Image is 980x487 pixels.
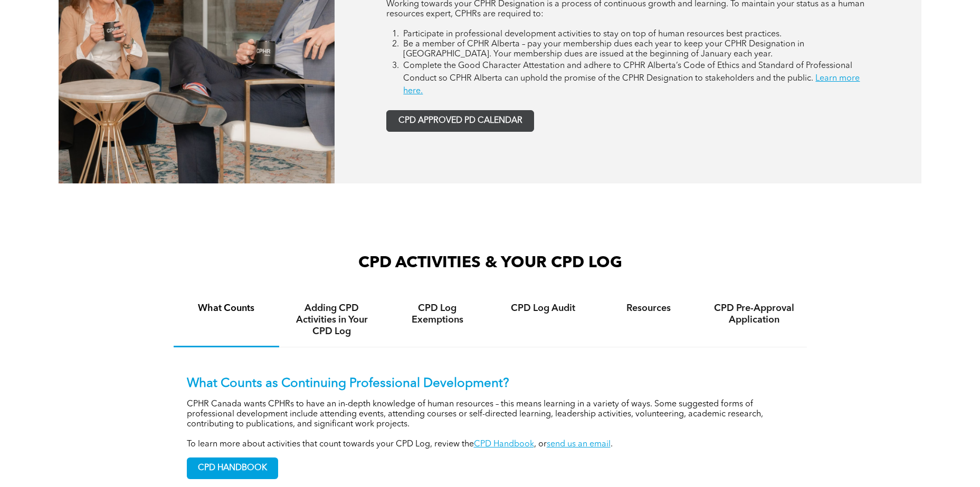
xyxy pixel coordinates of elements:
[403,30,782,38] span: Participate in professional development activities to stay on top of human resources best practices.
[187,440,794,450] p: To learn more about activities that count towards your CPD Log, review the , or .
[187,400,794,430] p: CPHR Canada wants CPHRs to have an in-depth knowledge of human resources – this means learning in...
[187,458,278,479] span: CPD HANDBOOK
[289,303,375,337] h4: Adding CPD Activities in Your CPD Log
[183,303,270,314] h4: What Counts
[187,457,278,479] a: CPD HANDBOOK
[398,116,522,126] span: CPD APPROVED PD CALENDAR
[605,303,692,314] h4: Resources
[386,110,534,132] a: CPD APPROVED PD CALENDAR
[403,62,852,83] span: Complete the Good Character Attestation and adhere to CPHR Alberta’s Code of Ethics and Standard ...
[711,303,797,326] h4: CPD Pre-Approval Application
[394,303,481,326] h4: CPD Log Exemptions
[403,40,804,59] span: Be a member of CPHR Alberta – pay your membership dues each year to keep your CPHR Designation in...
[358,255,622,271] span: CPD ACTIVITIES & YOUR CPD LOG
[187,376,794,392] p: What Counts as Continuing Professional Development?
[547,440,611,449] a: send us an email
[500,303,586,314] h4: CPD Log Audit
[474,440,534,449] a: CPD Handbook
[403,74,860,95] a: Learn more here.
